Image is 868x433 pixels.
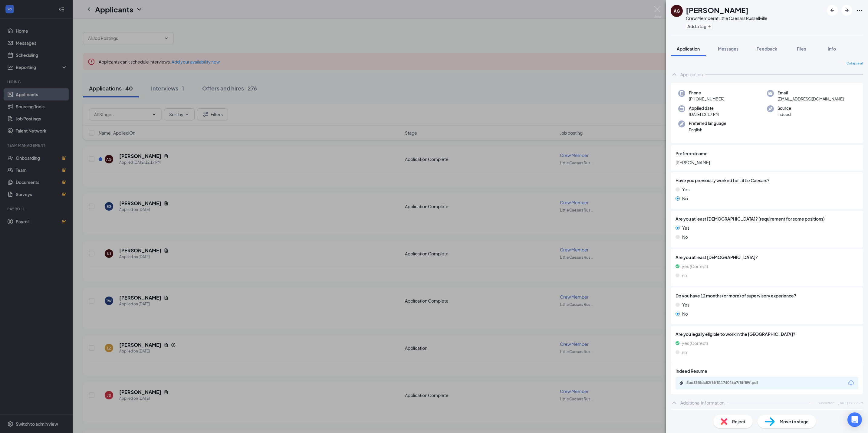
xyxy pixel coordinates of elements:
[682,349,687,356] span: no
[676,331,858,337] span: Are you legally eligible to work in the [GEOGRAPHIC_DATA]?
[671,399,678,406] svg: ChevronUp
[680,400,725,406] div: Additional Information
[818,400,835,405] span: Submitted:
[856,7,863,14] svg: Ellipses
[676,159,858,166] span: [PERSON_NAME]
[841,5,852,16] button: ArrowRight
[827,5,838,16] button: ArrowLeftNew
[676,177,770,184] span: Have you previously worked for Little Caesars?
[757,46,777,51] span: Feedback
[686,5,748,15] h1: [PERSON_NAME]
[686,23,713,29] button: PlusAdd a tag
[686,380,771,385] div: 5bd33f5dc52f8ff51174026b7f8ff89f.pdf
[682,263,708,270] span: yes (Correct)
[778,105,791,111] span: Source
[847,379,855,387] svg: Download
[679,380,777,386] a: Paperclip5bd33f5dc52f8ff51174026b7f8ff89f.pdf
[686,15,768,21] div: Crew Member at Little Caesars Russellville
[676,292,796,299] span: Do you have 12 months (or more) of supervisory experience?
[679,380,684,385] svg: Paperclip
[843,7,850,14] svg: ArrowRight
[778,111,791,117] span: Indeed
[708,25,711,28] svg: Plus
[676,150,708,157] span: Preferred name
[682,310,688,317] span: No
[689,105,719,111] span: Applied date
[682,272,687,279] span: no
[676,368,707,374] span: Indeed Resume
[838,400,863,405] span: [DATE] 12:22 PM
[680,71,703,77] div: Application
[682,301,689,308] span: Yes
[847,61,863,66] span: Collapse all
[689,111,719,117] span: [DATE] 12:17 PM
[682,195,688,202] span: No
[682,186,689,193] span: Yes
[671,71,678,78] svg: ChevronUp
[778,96,844,102] span: [EMAIL_ADDRESS][DOMAIN_NAME]
[847,412,862,427] div: Open Intercom Messenger
[829,7,836,14] svg: ArrowLeftNew
[676,254,858,261] span: Are you at least [DEMOGRAPHIC_DATA]?
[828,46,836,51] span: Info
[689,120,726,126] span: Preferred language
[676,215,825,222] span: Are you at least [DEMOGRAPHIC_DATA]? (requirement for some positions)
[682,340,708,346] span: yes (Correct)
[682,225,689,231] span: Yes
[689,96,725,102] span: [PHONE_NUMBER]
[689,90,725,96] span: Phone
[682,234,688,240] span: No
[677,46,700,51] span: Application
[689,127,726,133] span: English
[797,46,806,51] span: Files
[718,46,738,51] span: Messages
[732,418,745,425] span: Reject
[778,90,844,96] span: Email
[674,8,680,14] div: AG
[780,418,809,425] span: Move to stage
